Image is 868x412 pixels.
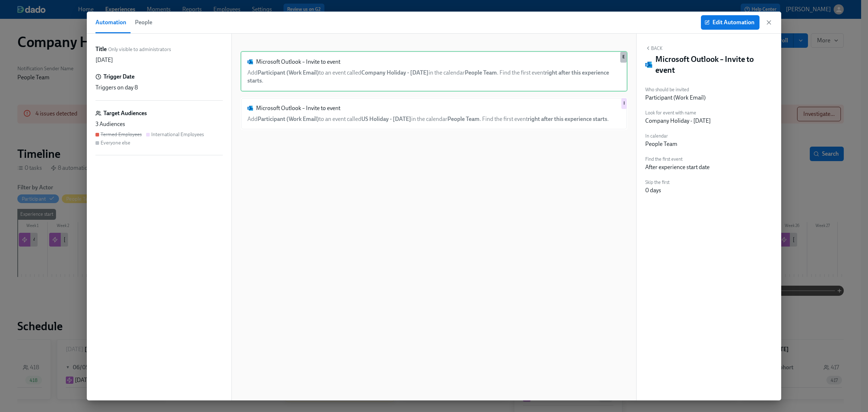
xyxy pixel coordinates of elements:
[95,17,126,28] span: Automation
[645,109,711,117] label: Look for event with name
[95,56,113,64] p: [DATE]
[645,163,710,171] div: After experience start date
[645,94,706,102] div: Participant (Work Email)
[645,178,669,186] label: Skip the first
[95,45,107,53] label: Title
[241,51,627,92] div: Microsoft Outlook – Invite to eventAddParticipant (Work Email)to an event calledCompany Holiday -...
[645,186,661,194] div: 0 days
[645,155,710,163] label: Find the first event
[95,120,223,128] div: 3 Audiences
[645,132,677,140] label: In calendar
[701,15,759,30] button: Edit Automation
[135,17,152,28] span: People
[621,98,627,109] div: Used by International Employees audience
[101,139,130,146] div: Everyone else
[645,86,706,94] label: Who should be invited
[645,45,663,51] button: Back
[706,19,754,26] span: Edit Automation
[95,84,223,92] div: Triggers on day 8
[103,73,135,81] h6: Trigger Date
[645,117,711,125] div: Company Holiday - [DATE]
[101,131,142,138] div: Termed Employees
[620,52,627,63] div: Used by Everyone else audience
[655,54,773,76] h4: Microsoft Outlook – Invite to event
[103,109,147,117] h6: Target Audiences
[241,97,627,130] div: Microsoft Outlook – Invite to eventAddParticipant (Work Email)to an event calledUS Holiday - [DAT...
[108,46,171,53] span: Only visible to administrators
[151,131,204,138] div: International Employees
[645,140,677,148] div: People Team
